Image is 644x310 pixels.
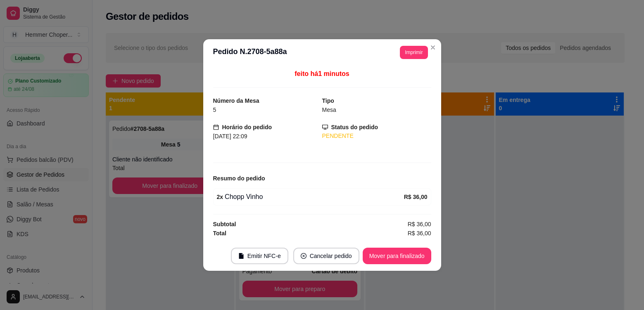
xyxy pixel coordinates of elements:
span: file [238,253,244,259]
strong: 2 x [217,194,223,200]
span: close-circle [301,253,307,259]
strong: Status do pedido [331,124,378,130]
strong: Número da Mesa [213,97,259,104]
div: Chopp Vinho [217,192,404,202]
span: [DATE] 22:09 [213,133,247,140]
span: 5 [213,106,216,113]
span: calendar [213,124,219,130]
span: Mesa [322,106,336,113]
div: PENDENTE [322,132,431,140]
button: Close [426,41,440,54]
strong: Tipo [322,97,334,104]
h3: Pedido N. 2708-5a88a [213,46,287,59]
button: fileEmitir NFC-e [231,248,288,264]
strong: Total [213,230,226,237]
strong: Horário do pedido [222,124,272,130]
strong: Resumo do pedido [213,175,265,182]
button: close-circleCancelar pedido [293,248,359,264]
span: feito há 1 minutos [295,70,349,77]
strong: Subtotal [213,221,236,227]
button: Imprimir [400,46,428,59]
strong: R$ 36,00 [404,194,428,200]
span: R$ 36,00 [408,220,431,229]
span: R$ 36,00 [408,229,431,238]
button: Mover para finalizado [363,248,431,264]
span: desktop [322,124,328,130]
